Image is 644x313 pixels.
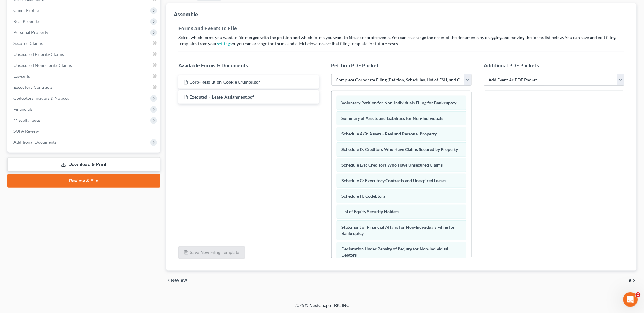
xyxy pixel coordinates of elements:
[9,49,160,60] a: Unsecured Priority Claims
[7,174,160,188] a: Review & File
[178,34,624,47] p: Select which forms you want to file merged with the petition and which forms you want to file as ...
[342,193,385,199] span: Schedule H: Codebtors
[190,94,254,99] span: Executed_-_Lease_Assignment.pdf
[178,62,319,69] h5: Available Forms & Documents
[331,62,379,68] span: Petition PDF Packet
[174,11,198,18] div: Assemble
[636,292,641,297] span: 2
[178,246,245,259] button: Save New Filing Template
[342,131,437,136] span: Schedule A/B: Assets - Real and Personal Property
[13,106,33,112] span: Financials
[7,157,160,172] a: Download & Print
[623,292,638,307] iframe: Intercom live chat
[13,41,43,46] span: Secured Claims
[342,162,443,167] span: Schedule E/F: Creditors Who Have Unsecured Claims
[9,126,160,137] a: SOFA Review
[13,74,30,79] span: Lawsuits
[342,100,457,105] span: Voluntary Petition for Non-Individuals Filing for Bankruptcy
[342,116,443,121] span: Summary of Assets and Liabilities for Non-Individuals
[13,52,64,57] span: Unsecured Priority Claims
[166,278,193,283] button: chevron_left Review
[13,128,39,134] span: SOFA Review
[13,30,48,35] span: Personal Property
[13,95,69,101] span: Codebtors Insiders & Notices
[484,62,624,69] h5: Additional PDF Packets
[13,8,39,13] span: Client Profile
[342,209,399,214] span: List of Equity Security Holders
[342,246,449,257] span: Declaration Under Penalty of Perjury for Non-Individual Debtors
[217,41,232,46] a: settings
[624,278,632,283] span: File
[632,278,637,283] i: chevron_right
[13,63,72,68] span: Unsecured Nonpriority Claims
[9,60,160,71] a: Unsecured Nonpriority Claims
[342,225,455,236] span: Statement of Financial Affairs for Non-Individuals Filing for Bankruptcy
[9,82,160,93] a: Executory Contracts
[13,139,57,145] span: Additional Documents
[190,79,260,85] span: Corp- Resolution_Cookie Crumbs.pdf
[342,147,458,152] span: Schedule D: Creditors Who Have Claims Secured by Property
[342,178,447,183] span: Schedule G: Executory Contracts and Unexpired Leases
[166,278,171,283] i: chevron_left
[13,19,40,24] span: Real Property
[9,71,160,82] a: Lawsuits
[171,278,187,283] span: Review
[13,117,41,123] span: Miscellaneous
[13,85,53,90] span: Executory Contracts
[178,25,624,32] h5: Forms and Events to File
[9,38,160,49] a: Secured Claims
